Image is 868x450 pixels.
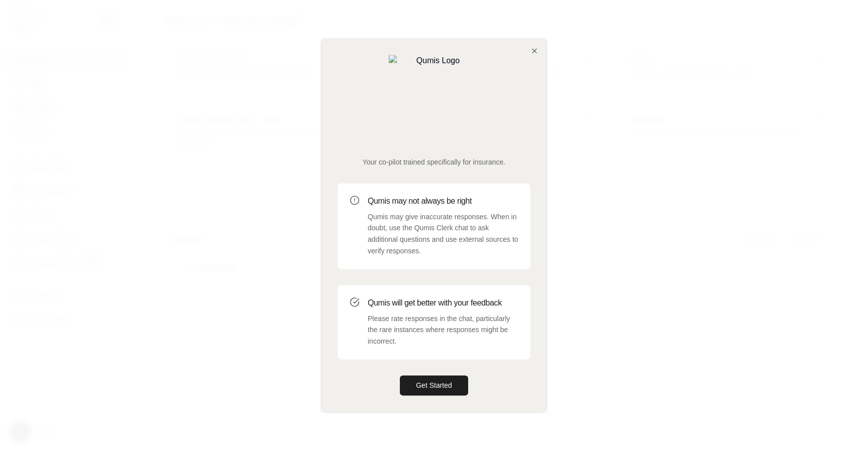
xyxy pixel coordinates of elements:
[400,375,468,395] button: Get Started
[338,157,530,167] p: Your co-pilot trained specifically for insurance.
[368,211,518,257] p: Qumis may give inaccurate responses. When in doubt, use the Qumis Clerk chat to ask additional qu...
[389,55,479,145] img: Qumis Logo
[368,195,518,207] h3: Qumis may not always be right
[368,313,518,347] p: Please rate responses in the chat, particularly the rare instances where responses might be incor...
[368,297,518,309] h3: Qumis will get better with your feedback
